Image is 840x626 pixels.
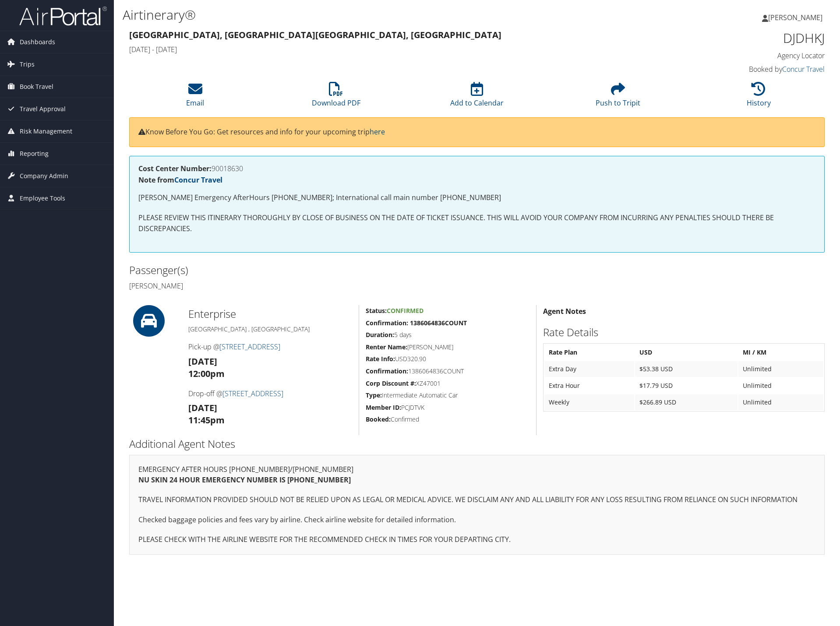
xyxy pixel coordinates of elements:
strong: [DATE] [188,402,217,414]
td: $53.38 USD [635,361,738,377]
h5: [PERSON_NAME] [366,343,529,352]
span: Book Travel [20,76,53,98]
strong: [PHONE_NUMBER] [287,475,351,485]
td: $266.89 USD [635,394,738,410]
strong: Status: [366,306,387,315]
span: Employee Tools [20,187,65,209]
h4: Agency Locator [661,51,825,60]
a: Download PDF [312,87,360,108]
p: Checked baggage policies and fees vary by airline. Check airline website for detailed information. [138,514,815,526]
h1: Airtinerary® [123,6,595,24]
h5: XZ47001 [366,379,529,388]
h2: Rate Details [543,325,825,340]
td: Extra Hour [544,378,634,394]
a: [PERSON_NAME] [762,4,831,31]
a: Concur Travel [782,64,825,74]
a: Email [186,87,204,108]
h5: Intermediate Automatic Car [366,391,529,400]
strong: Booked: [366,415,391,423]
h2: Additional Agent Notes [129,436,825,451]
h4: 90018630 [138,165,815,172]
span: Confirmed [387,306,424,315]
p: TRAVEL INFORMATION PROVIDED SHOULD NOT BE RELIED UPON AS LEGAL OR MEDICAL ADVICE. WE DISCLAIM ANY... [138,494,815,506]
strong: 11:45pm [188,414,225,426]
a: [STREET_ADDRESS] [219,342,280,352]
h5: 1386064836COUNT [366,367,529,376]
a: [STREET_ADDRESS] [222,389,283,398]
h5: [GEOGRAPHIC_DATA] , [GEOGRAPHIC_DATA] [188,325,353,334]
p: PLEASE REVIEW THIS ITINERARY THOROUGHLY BY CLOSE OF BUSINESS ON THE DATE OF TICKET ISSUANCE. THIS... [138,212,815,235]
p: Know Before You Go: Get resources and info for your upcoming trip [138,127,815,138]
h2: Enterprise [188,306,353,321]
strong: Confirmation: [366,367,408,375]
a: here [370,127,385,137]
p: [PERSON_NAME] Emergency AfterHours [PHONE_NUMBER]; International call main number [PHONE_NUMBER] [138,192,815,204]
span: [PERSON_NAME] [768,13,822,22]
a: Push to Tripit [596,87,640,108]
strong: Type: [366,391,382,399]
td: $17.79 USD [635,378,738,394]
h2: Passenger(s) [129,263,470,278]
h1: DJDHKJ [661,29,825,47]
img: airportal-logo.png [19,6,107,26]
strong: Cost Center Number: [138,164,212,173]
th: Rate Plan [544,345,634,360]
h4: [PERSON_NAME] [129,281,470,291]
span: Dashboards [20,31,55,53]
a: Concur Travel [174,175,222,185]
h5: Confirmed [366,415,529,424]
h4: Drop-off @ [188,389,353,398]
strong: [GEOGRAPHIC_DATA], [GEOGRAPHIC_DATA] [GEOGRAPHIC_DATA], [GEOGRAPHIC_DATA] [129,29,501,41]
span: Company Admin [20,165,68,187]
h5: PCJDTVK [366,403,529,412]
th: MI / KM [738,345,823,360]
strong: Duration: [366,331,394,339]
td: Unlimited [738,361,823,377]
span: Trips [20,53,35,75]
strong: Renter Name: [366,343,407,351]
h5: 5 days [366,331,529,339]
p: PLEASE CHECK WITH THE AIRLINE WEBSITE FOR THE RECOMMENDED CHECK IN TIMES FOR YOUR DEPARTING CITY. [138,534,815,545]
span: Reporting [20,143,49,165]
strong: Agent Notes [543,306,586,316]
span: Travel Approval [20,98,66,120]
strong: Rate Info: [366,355,395,363]
strong: NU SKIN 24 HOUR EMERGENCY NUMBER IS [138,475,286,485]
span: Risk Management [20,120,72,142]
div: EMERGENCY AFTER HOURS [PHONE_NUMBER]/[PHONE_NUMBER] [129,455,825,555]
td: Unlimited [738,378,823,394]
td: Unlimited [738,394,823,410]
strong: Corp Discount #: [366,379,416,387]
a: History [747,87,771,108]
strong: [DATE] [188,355,217,367]
strong: Confirmation: 1386064836COUNT [366,319,467,327]
h4: Pick-up @ [188,342,353,352]
td: Extra Day [544,361,634,377]
td: Weekly [544,394,634,410]
a: Add to Calendar [450,87,504,108]
th: USD [635,345,738,360]
strong: 12:00pm [188,368,225,380]
strong: Member ID: [366,403,401,411]
h4: Booked by [661,64,825,74]
strong: Note from [138,175,222,185]
h4: [DATE] - [DATE] [129,45,648,54]
h5: USD320.90 [366,355,529,363]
